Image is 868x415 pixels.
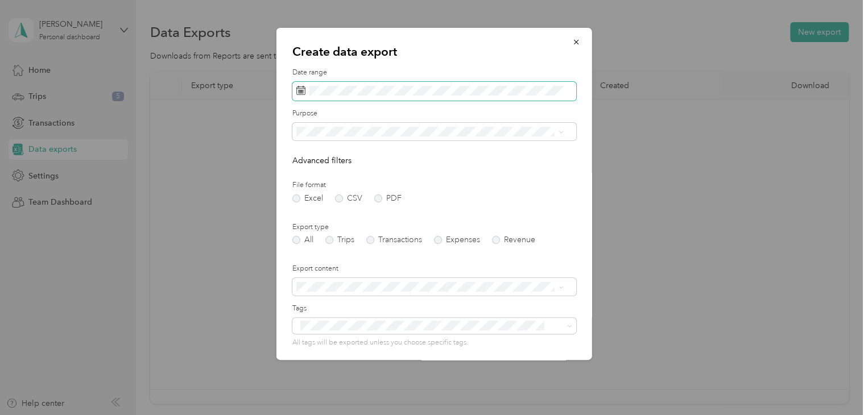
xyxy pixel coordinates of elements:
[434,236,480,244] label: Expenses
[292,264,576,274] label: Export content
[335,194,362,202] label: CSV
[292,109,576,119] label: Purpose
[292,222,576,233] label: Export type
[492,236,535,244] label: Revenue
[804,351,868,415] iframe: Everlance-gr Chat Button Frame
[292,304,576,314] label: Tags
[366,236,422,244] label: Transactions
[292,68,576,78] label: Date range
[292,44,576,60] p: Create data export
[292,155,576,167] p: Advanced filters
[292,338,576,348] p: All tags will be exported unless you choose specific tags.
[292,236,313,244] label: All
[292,180,576,190] label: File format
[292,194,323,202] label: Excel
[325,236,354,244] label: Trips
[374,194,402,202] label: PDF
